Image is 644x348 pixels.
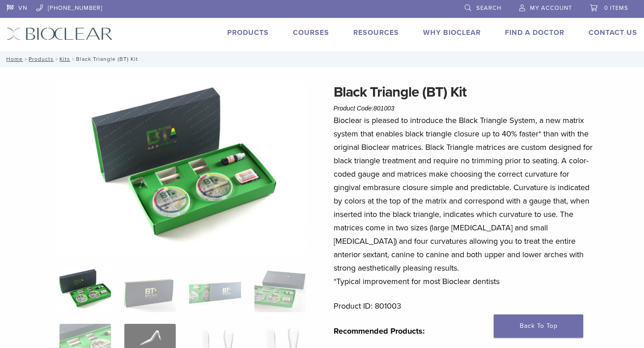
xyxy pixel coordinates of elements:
a: Back To Top [494,314,583,338]
img: Intro Black Triangle Kit-6 - Copy [59,81,306,256]
img: Black Triangle (BT) Kit - Image 4 [254,267,306,312]
h1: Black Triangle (BT) Kit [334,81,597,103]
a: Courses [293,28,329,37]
span: Search [476,4,501,12]
span: 0 items [604,4,628,12]
a: Products [29,56,54,62]
img: Intro-Black-Triangle-Kit-6-Copy-e1548792917662-324x324.jpg [59,267,111,312]
p: Product ID: 801003 [334,299,597,313]
img: Black Triangle (BT) Kit - Image 3 [189,267,241,312]
img: Bioclear [7,27,113,40]
a: Kits [59,56,70,62]
p: Bioclear is pleased to introduce the Black Triangle System, a new matrix system that enables blac... [334,114,597,288]
span: Product Code: [334,105,394,112]
a: Why Bioclear [423,28,481,37]
span: / [70,57,76,61]
a: Home [4,56,23,62]
span: / [23,57,29,61]
a: Contact Us [589,28,637,37]
a: Find A Doctor [505,28,564,37]
span: My Account [530,4,572,12]
a: Products [227,28,269,37]
span: / [54,57,59,61]
strong: Recommended Products: [334,326,425,336]
span: 801003 [373,105,394,112]
a: Resources [353,28,399,37]
img: Black Triangle (BT) Kit - Image 2 [124,267,176,312]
